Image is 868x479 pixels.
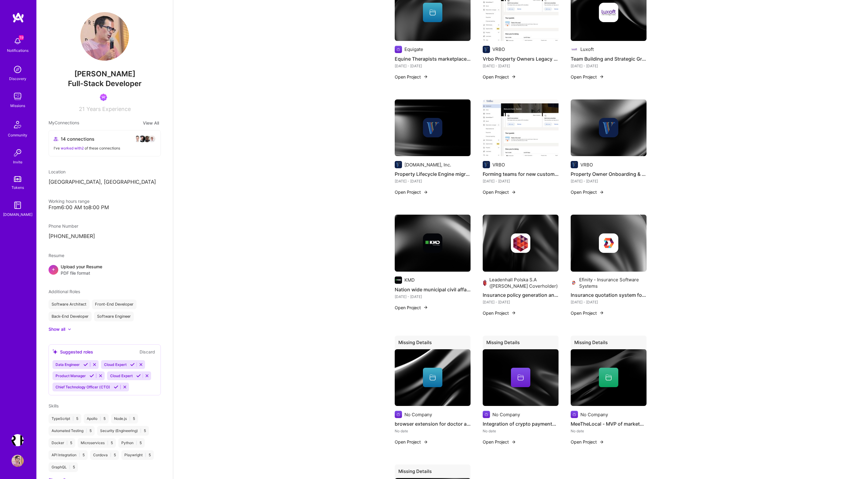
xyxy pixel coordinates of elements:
h4: Forming teams for new customer - Vrbo (Expedia Group) [483,170,559,178]
button: Discard [138,348,157,355]
div: Community [8,132,27,138]
img: bell [12,35,24,47]
button: Open Project [483,310,516,316]
div: I've of these connections [54,145,156,151]
img: cover [571,99,647,156]
h4: browser extension for doctor appointment ranking system [395,420,471,428]
div: [DATE] - [DATE] [395,293,471,300]
div: Automated Testing 5 [49,426,95,436]
div: No date [571,428,647,434]
span: + [52,266,55,272]
div: Tokens [12,184,24,191]
div: Software Engineer [94,312,134,321]
button: Open Project [483,74,516,80]
div: Equigate [404,46,423,52]
i: Reject [145,373,149,378]
div: Software Architect [49,300,90,309]
div: [DATE] - [DATE] [571,299,647,305]
div: From 6:00 AM to 8:00 PM [49,204,161,211]
span: Resume [49,253,64,258]
img: arrow-right [423,305,428,310]
img: cover [483,215,559,272]
button: Open Project [395,304,428,311]
div: [DATE] - [DATE] [395,63,471,69]
div: Show all [49,326,65,332]
div: Missing Details [483,336,559,352]
button: Open Project [395,189,428,195]
span: | [86,428,87,433]
span: Years Experience [86,106,131,112]
h4: Equine Therapists marketplace MVP [395,55,471,63]
span: | [73,416,74,421]
i: Accept [83,362,88,367]
img: cover [571,215,647,272]
div: GraphQL 5 [49,462,78,472]
span: Data Engineer [56,362,80,367]
img: avatar [134,135,141,142]
img: Company logo [571,279,577,286]
span: | [145,453,146,457]
span: Working hours range [49,199,90,204]
h4: Insurance quotation system for car insurance brokers (Efinity) [571,291,647,299]
div: [DATE] - [DATE] [395,178,471,184]
img: arrow-right [423,74,428,79]
img: avatar [144,135,151,142]
img: arrow-right [599,440,604,444]
div: Location [49,169,161,175]
div: +Upload your ResumePDF file format [49,263,161,276]
img: arrow-right [599,190,604,195]
button: 14 connectionsavataravataravataravatarI've worked with2 of these connections [49,130,161,156]
h4: Property Owner Onboarding & Management (Vrbo - Expedia Group) [571,170,647,178]
h4: Property Lifecycle Engine migration to microservices architecture [395,170,471,178]
img: Company logo [571,411,578,418]
button: Open Project [395,439,428,445]
img: Company logo [483,161,490,168]
button: View All [141,119,161,126]
span: | [66,440,68,445]
div: Docker 5 [49,438,75,448]
span: | [129,416,130,421]
span: Cloud Expert [104,362,127,367]
span: | [79,453,80,457]
div: Python 5 [118,438,145,448]
img: Company logo [395,46,402,53]
div: VRBO [580,162,593,168]
div: [DATE] - [DATE] [483,178,559,184]
button: Open Project [483,439,516,445]
i: icon SuggestedTeams [52,349,58,354]
div: [DOMAIN_NAME], Inc. [404,162,451,168]
img: cover [395,349,471,406]
img: Company logo [511,233,530,253]
i: Accept [90,373,94,378]
span: [PERSON_NAME] [49,69,161,79]
div: [DATE] - [DATE] [483,63,559,69]
img: User Avatar [80,12,129,61]
img: Terr.ai: Building an Innovative Real Estate Platform [12,434,24,446]
span: | [140,428,141,433]
img: Company logo [423,118,442,137]
img: Company logo [395,411,402,418]
img: teamwork [12,90,24,102]
span: 21 [79,106,85,112]
h4: MeeTheLocal - MVP of marketplace for expats [571,420,647,428]
div: Discovery [9,75,26,82]
img: Company logo [395,276,402,284]
img: arrow-right [599,74,604,79]
div: Front-End Developer [92,300,137,309]
img: Forming teams for new customer - Vrbo (Expedia Group) [483,99,559,156]
span: worked with 2 [61,146,84,150]
img: Company logo [483,411,490,418]
div: Apollo 5 [84,414,109,424]
img: arrow-right [423,440,428,444]
img: arrow-right [511,74,516,79]
div: [DATE] - [DATE] [571,63,647,69]
span: My Connections [49,119,79,126]
div: Efinity - Insurance Software Systems [579,276,647,289]
span: | [107,440,108,445]
div: Back-End Developer [49,312,92,321]
img: Company logo [571,161,578,168]
img: logo [12,12,24,23]
div: No Company [404,411,432,418]
div: VRBO [492,162,505,168]
img: discovery [12,63,24,75]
